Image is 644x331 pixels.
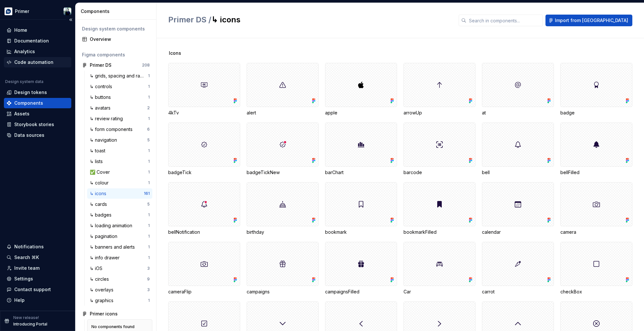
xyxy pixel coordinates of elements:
[168,15,211,24] span: Primer DS /
[90,233,120,240] div: ↳ pagination
[4,57,71,67] a: Code automation
[90,83,115,90] div: ↳ controls
[90,265,105,272] div: ↳ iOS
[5,79,43,84] div: Design system data
[148,244,150,250] div: 1
[87,242,152,252] a: ↳ banners and alerts1
[404,242,475,295] div: Car
[466,15,543,26] input: Search in components...
[14,100,43,106] div: Components
[4,130,71,140] a: Data sources
[14,121,54,128] div: Storybook stories
[81,8,154,15] div: Components
[148,223,150,228] div: 1
[64,7,71,15] img: Shane O'Neill
[87,188,152,199] a: ↳ icons161
[87,274,152,284] a: ↳ circles9
[168,289,240,295] div: cameraFlip
[325,123,397,176] div: barChart
[4,87,71,98] a: Design tokens
[14,254,39,261] div: Search ⌘K
[147,277,150,282] div: 9
[168,229,240,235] div: bellNotification
[148,234,150,239] div: 1
[148,170,150,175] div: 1
[560,123,632,176] div: bellFilled
[90,222,135,229] div: ↳ loading animation
[148,298,150,303] div: 1
[144,191,150,196] div: 161
[90,62,111,68] div: Primer DS
[325,289,397,295] div: campaignsFilled
[168,63,240,116] div: 4kTv
[14,276,33,282] div: Settings
[148,116,150,121] div: 1
[168,242,240,295] div: cameraFlip
[87,156,152,167] a: ↳ lists1
[148,159,150,164] div: 1
[1,4,74,18] button: PrimerShane O'Neill
[87,103,152,113] a: ↳ avatars2
[482,242,554,295] div: carrot
[404,63,475,116] div: arrowUp
[147,127,150,132] div: 6
[90,36,150,42] div: Overview
[90,73,148,79] div: ↳ grids, spacing and radius
[168,110,240,116] div: 4kTv
[404,123,475,176] div: barcode
[87,295,152,306] a: ↳ graphics1
[82,26,150,32] div: Design system components
[147,137,150,143] div: 5
[90,115,125,122] div: ↳ review rating
[4,295,71,305] button: Help
[404,169,475,176] div: barcode
[169,50,181,56] span: Icons
[90,137,120,143] div: ↳ navigation
[148,180,150,185] div: 1
[87,231,152,242] a: ↳ pagination1
[87,199,152,209] a: ↳ cards5
[325,229,397,235] div: bookmark
[4,109,71,119] a: Assets
[90,94,113,100] div: ↳ buttons
[4,284,71,295] button: Contact support
[247,110,319,116] div: alert
[14,265,40,271] div: Invite team
[325,63,397,116] div: apple
[87,167,152,177] a: ✅ Cover1
[90,276,111,282] div: ↳ circles
[87,285,152,295] a: ↳ overlays3
[560,289,632,295] div: checkBox
[560,182,632,235] div: camera
[14,89,47,96] div: Design tokens
[82,52,150,58] div: Figma components
[147,202,150,207] div: 5
[4,252,71,263] button: Search ⌘K
[90,311,118,317] div: Primer icons
[168,123,240,176] div: badgeTick
[148,212,150,218] div: 1
[325,110,397,116] div: apple
[148,148,150,153] div: 1
[14,132,44,138] div: Data sources
[482,123,554,176] div: bell
[79,60,152,70] a: Primer DS208
[247,289,319,295] div: campaigns
[4,98,71,108] a: Components
[90,126,135,133] div: ↳ form components
[14,297,25,303] div: Help
[247,182,319,235] div: birthday
[325,169,397,176] div: barChart
[14,48,35,55] div: Analytics
[90,105,113,111] div: ↳ avatars
[560,229,632,235] div: camera
[87,71,152,81] a: ↳ grids, spacing and radius1
[168,169,240,176] div: badgeTick
[14,111,29,117] div: Assets
[79,309,152,319] a: Primer icons
[560,63,632,116] div: badge
[482,182,554,235] div: calendar
[87,253,152,263] a: ↳ info drawer1
[90,287,116,293] div: ↳ overlays
[247,123,319,176] div: badgeTickNew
